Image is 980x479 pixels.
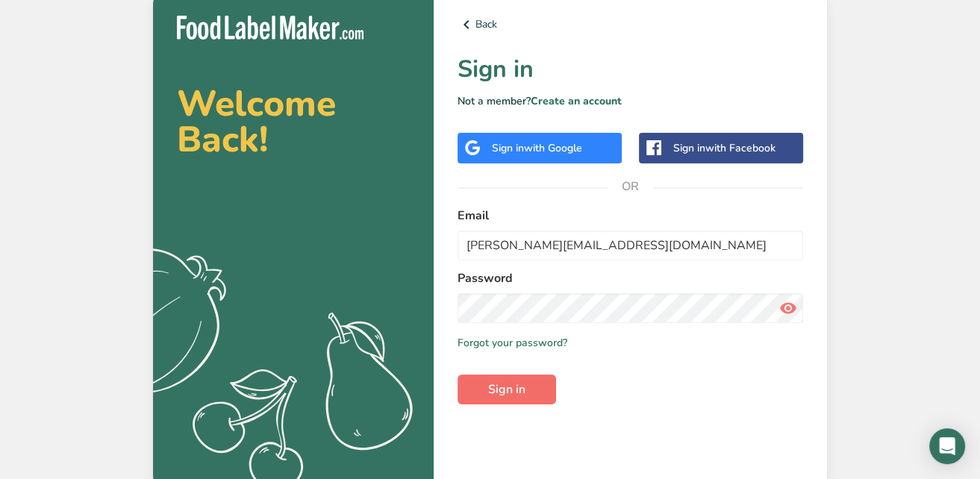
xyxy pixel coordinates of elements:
[488,381,525,398] span: Sign in
[458,51,803,87] h1: Sign in
[458,335,567,351] a: Forgot your password?
[458,231,803,260] input: Enter Your Email
[177,16,363,40] img: Food Label Maker
[458,269,803,287] label: Password
[673,140,775,156] div: Sign in
[458,375,556,404] button: Sign in
[458,93,803,109] p: Not a member?
[524,141,582,155] span: with Google
[458,16,803,34] a: Back
[929,428,965,464] div: Open Intercom Messenger
[458,207,803,225] label: Email
[705,141,775,155] span: with Facebook
[608,164,653,209] span: OR
[492,140,582,156] div: Sign in
[531,94,622,108] a: Create an account
[177,86,410,157] h2: Welcome Back!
